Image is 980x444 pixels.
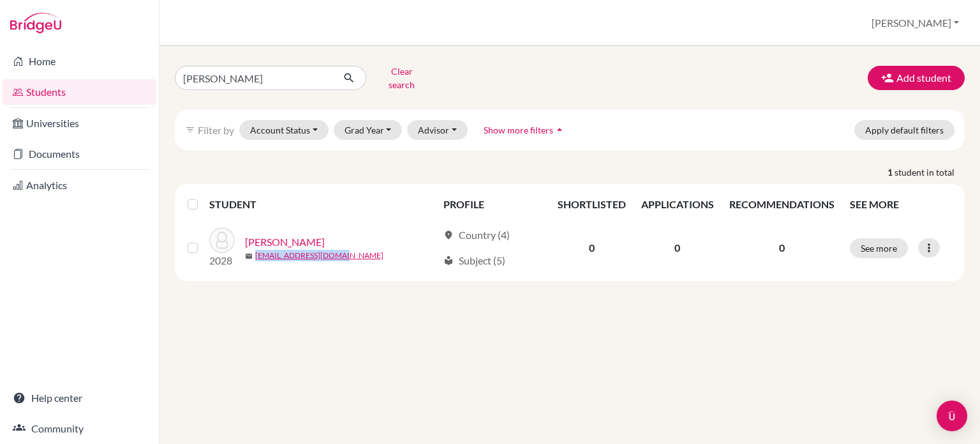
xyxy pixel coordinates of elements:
th: SHORTLISTED [550,189,634,220]
div: Country (4) [443,227,510,243]
a: [PERSON_NAME] [245,234,325,250]
img: Bridge-U [10,13,61,33]
button: Show more filtersarrow_drop_up [473,120,577,140]
a: [EMAIL_ADDRESS][DOMAIN_NAME] [255,250,383,261]
th: PROFILE [436,189,550,220]
div: Subject (5) [443,253,505,268]
p: 0 [729,240,835,256]
a: Home [3,49,156,74]
a: Universities [3,111,156,136]
span: Filter by [198,124,234,136]
input: Find student by name... [175,66,333,90]
button: Clear search [366,61,437,95]
img: Panjaitan, Hugo Linggom Manaor [209,227,235,253]
th: SEE MORE [842,189,960,220]
th: STUDENT [209,189,436,220]
i: arrow_drop_up [553,123,566,136]
button: See more [850,238,908,258]
span: Show more filters [484,125,553,135]
strong: 1 [887,165,895,179]
span: student in total [895,165,965,179]
i: filter_list [185,125,195,135]
td: 0 [634,220,722,276]
a: Community [3,416,156,441]
span: local_library [443,256,454,266]
span: mail [245,252,253,260]
button: [PERSON_NAME] [866,11,965,35]
a: Documents [3,141,156,167]
th: APPLICATIONS [634,189,722,220]
td: 0 [550,220,634,276]
div: Open Intercom Messenger [937,401,967,431]
button: Account Status [239,120,329,140]
th: RECOMMENDATIONS [722,189,842,220]
p: 2028 [209,253,235,268]
span: location_on [443,230,454,240]
button: Advisor [407,120,468,140]
button: Grad Year [334,120,403,140]
a: Students [3,79,156,105]
a: Analytics [3,172,156,198]
button: Apply default filters [854,120,954,140]
button: Add student [868,66,965,90]
a: Help center [3,385,156,411]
